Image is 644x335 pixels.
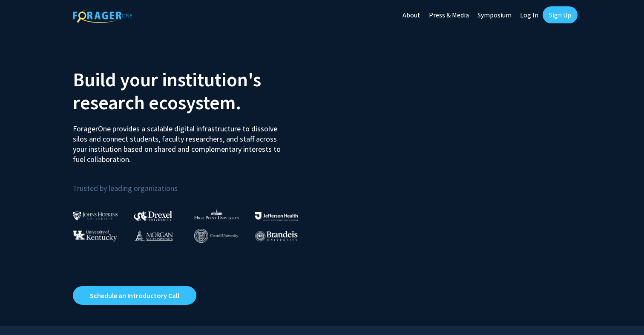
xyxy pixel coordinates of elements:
[134,230,173,241] img: Morgan State University
[73,211,118,220] img: Johns Hopkins University
[73,8,132,23] img: ForagerOne Logo
[255,212,298,220] img: Thomas Jefferson University
[255,231,298,241] img: Brandeis University
[73,171,316,195] p: Trusted by leading organizations
[73,68,316,114] h2: Build your institution's research ecosystem.
[73,286,196,305] a: Opens in a new tab
[73,230,117,241] img: University of Kentucky
[194,209,239,219] img: High Point University
[194,229,239,243] img: Cornell University
[134,211,172,221] img: Drexel University
[73,117,287,165] p: ForagerOne provides a scalable digital infrastructure to dissolve silos and connect students, fac...
[543,6,578,23] a: Sign Up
